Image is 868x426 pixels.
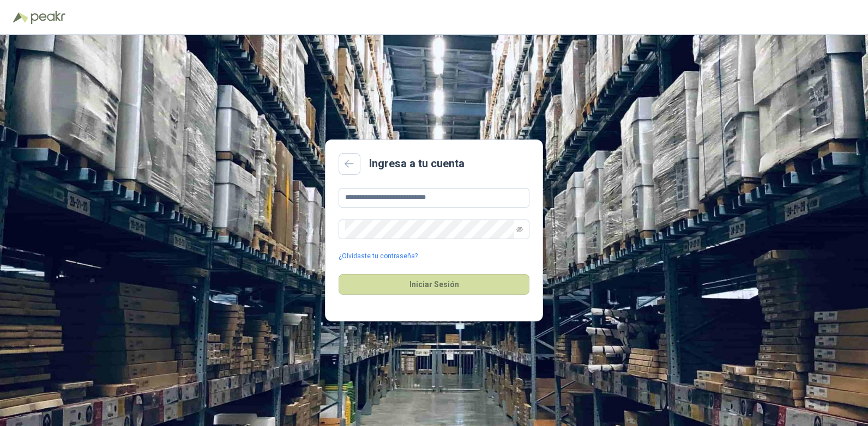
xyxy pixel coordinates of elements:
[13,12,28,23] img: Logo
[339,251,418,261] a: ¿Olvidaste tu contraseña?
[369,155,465,172] h2: Ingresa a tu cuenta
[31,11,65,24] img: Peakr
[339,274,529,295] button: Iniciar Sesión
[516,226,523,233] span: eye-invisible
